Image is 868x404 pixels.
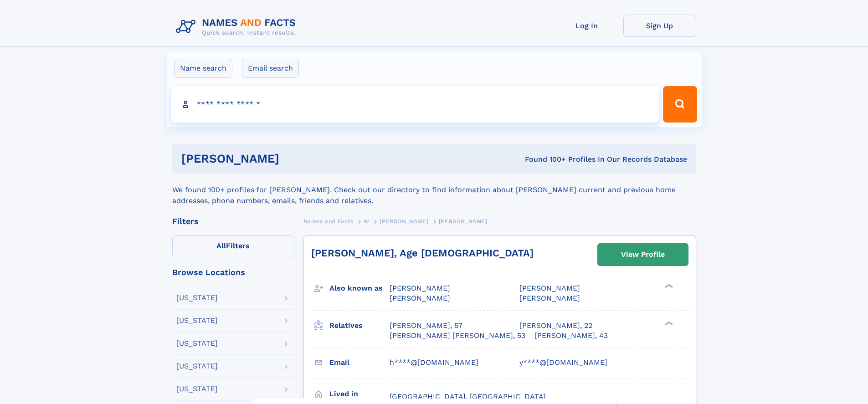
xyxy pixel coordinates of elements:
[329,318,390,333] h3: Relatives
[329,355,390,370] h3: Email
[329,281,390,296] h3: Also known as
[550,15,623,37] a: Log In
[174,59,232,78] label: Name search
[390,331,525,341] a: [PERSON_NAME] [PERSON_NAME], 53
[176,363,218,370] div: [US_STATE]
[519,284,580,292] span: [PERSON_NAME]
[172,235,294,257] label: Filters
[364,218,370,225] span: W
[171,86,659,123] input: search input
[364,215,370,227] a: W
[598,244,688,266] a: View Profile
[172,174,696,206] div: We found 100+ profiles for [PERSON_NAME]. Check out our directory to find information about [PERS...
[623,15,696,37] a: Sign Up
[663,320,673,326] div: ❯
[519,321,592,331] a: [PERSON_NAME], 22
[176,294,218,302] div: [US_STATE]
[380,215,428,227] a: [PERSON_NAME]
[390,321,462,331] a: [PERSON_NAME], 57
[519,294,580,302] span: [PERSON_NAME]
[181,153,402,164] h1: [PERSON_NAME]
[176,317,218,324] div: [US_STATE]
[402,154,687,164] div: Found 100+ Profiles In Our Records Database
[621,244,665,265] div: View Profile
[303,215,354,227] a: Names and Facts
[172,217,294,225] div: Filters
[172,268,294,276] div: Browse Locations
[329,386,390,402] h3: Lived in
[176,340,218,347] div: [US_STATE]
[439,218,488,225] span: [PERSON_NAME]
[242,59,299,78] label: Email search
[311,247,534,259] a: [PERSON_NAME], Age [DEMOGRAPHIC_DATA]
[172,15,303,39] img: Logo Names and Facts
[380,218,428,225] span: [PERSON_NAME]
[663,86,697,123] button: Search Button
[216,241,226,250] span: All
[176,385,218,393] div: [US_STATE]
[534,331,608,341] a: [PERSON_NAME], 43
[663,283,673,289] div: ❯
[390,392,546,401] span: [GEOGRAPHIC_DATA], [GEOGRAPHIC_DATA]
[390,294,450,302] span: [PERSON_NAME]
[390,284,450,292] span: [PERSON_NAME]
